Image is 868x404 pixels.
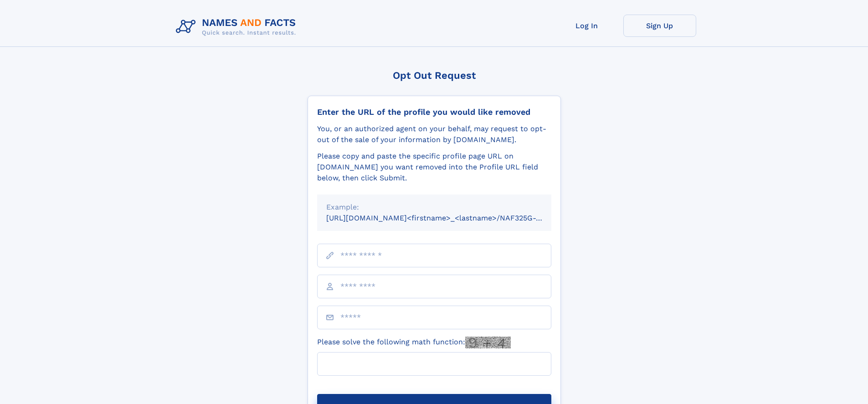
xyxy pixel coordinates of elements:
[550,15,623,37] a: Log In
[317,123,551,145] div: You, or an authorized agent on your behalf, may request to opt-out of the sale of your informatio...
[317,151,551,184] div: Please copy and paste the specific profile page URL on [DOMAIN_NAME] you want removed into the Pr...
[326,202,542,213] div: Example:
[623,15,696,37] a: Sign Up
[326,214,569,222] small: [URL][DOMAIN_NAME]<firstname>_<lastname>/NAF325G-xxxxxxxx
[317,107,551,117] div: Enter the URL of the profile you would like removed
[317,337,511,348] label: Please solve the following math function:
[172,15,303,39] img: Logo Names and Facts
[308,70,561,81] div: Opt Out Request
